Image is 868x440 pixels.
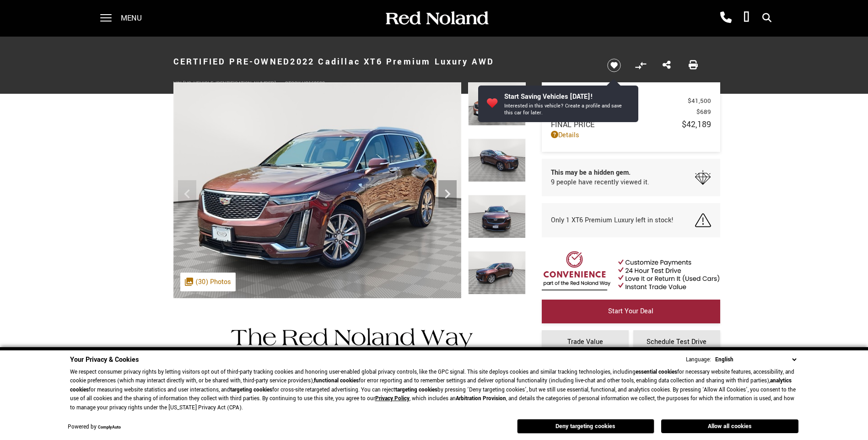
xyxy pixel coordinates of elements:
[604,58,624,73] button: Save vehicle
[551,107,696,116] span: Dealer Handling
[567,337,603,347] span: Trade Value
[634,59,647,72] button: Compare vehicle
[230,386,272,394] strong: targeting cookies
[173,56,291,68] strong: Certified Pre-Owned
[542,330,629,354] a: Trade Value
[551,168,649,177] span: This may be a hidden gem.
[438,180,457,208] div: Next
[173,82,461,298] img: Certified Used 2022 Red Cadillac Premium Luxury image 1
[696,107,711,116] span: $689
[551,177,649,187] span: 9 people have recently viewed it.
[661,419,798,433] button: Allow all cookies
[456,395,506,402] strong: Arbitration Provision
[551,97,688,105] span: Red Noland Price
[551,118,711,130] a: Final Price $42,189
[375,395,410,402] a: Privacy Policy
[682,118,711,130] span: $42,189
[180,273,236,291] div: (30) Photos
[70,368,798,413] p: We respect consumer privacy rights by letting visitors opt out of third-party tracking cookies an...
[551,119,682,130] span: Final Price
[468,139,526,182] img: Certified Used 2022 Red Cadillac Premium Luxury image 2
[647,337,706,347] span: Schedule Test Drive
[183,80,276,87] span: [US_VEHICLE_IDENTIFICATION_NUMBER]
[713,355,798,365] select: Language Select
[285,80,302,87] span: Stock:
[468,251,526,295] img: Certified Used 2022 Red Cadillac Premium Luxury image 4
[314,377,359,385] strong: functional cookies
[636,368,677,376] strong: essential cookies
[551,130,711,140] a: Details
[98,424,121,430] a: ComplyAuto
[551,97,711,105] a: Red Noland Price $41,500
[302,80,325,87] span: UC168588
[686,357,711,363] div: Language:
[68,424,121,430] div: Powered by
[689,59,698,71] a: Print this Certified Pre-Owned 2022 Cadillac XT6 Premium Luxury AWD
[551,215,674,225] span: Only 1 XT6 Premium Luxury left in stock!
[395,386,437,394] strong: targeting cookies
[468,82,526,126] img: Certified Used 2022 Red Cadillac Premium Luxury image 1
[173,80,183,87] span: VIN:
[551,107,711,116] a: Dealer Handling $689
[468,195,526,238] img: Certified Used 2022 Red Cadillac Premium Luxury image 3
[542,300,720,323] a: Start Your Deal
[608,306,653,316] span: Start Your Deal
[633,330,720,354] a: Schedule Test Drive
[70,355,139,365] span: Your Privacy & Cookies
[517,419,654,434] button: Deny targeting cookies
[173,43,592,80] h1: 2022 Cadillac XT6 Premium Luxury AWD
[688,97,711,105] span: $41,500
[384,11,489,27] img: Red Noland Auto Group
[663,59,671,71] a: Share this Certified Pre-Owned 2022 Cadillac XT6 Premium Luxury AWD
